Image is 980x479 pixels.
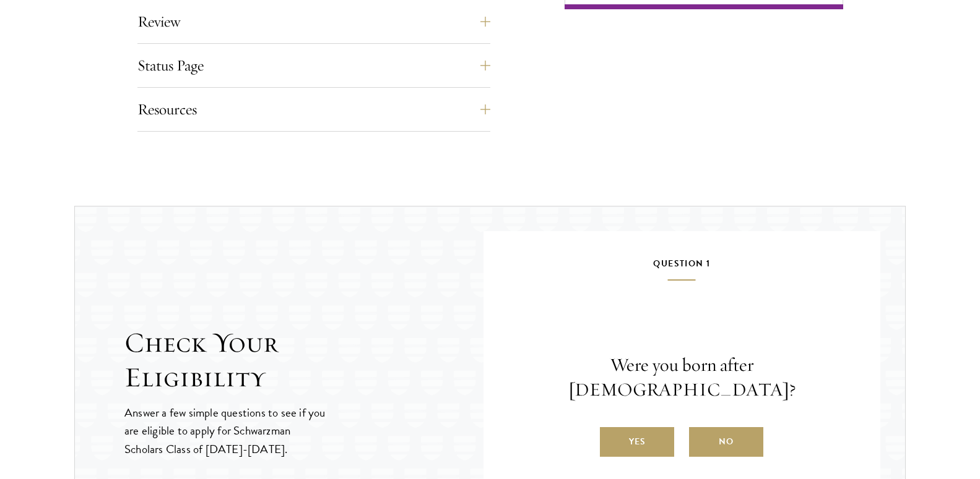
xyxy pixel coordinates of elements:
[137,95,490,124] button: Resources
[689,427,763,457] label: No
[600,427,674,457] label: Yes
[521,256,843,281] h5: Question 1
[137,7,490,36] button: Review
[124,326,483,395] h2: Check Your Eligibility
[137,51,490,80] button: Status Page
[124,404,327,457] p: Answer a few simple questions to see if you are eligible to apply for Schwarzman Scholars Class o...
[521,353,843,402] p: Were you born after [DEMOGRAPHIC_DATA]?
